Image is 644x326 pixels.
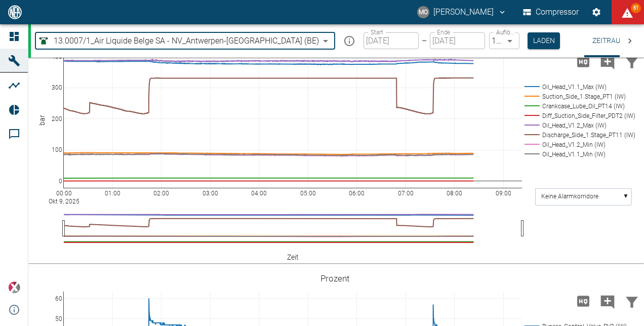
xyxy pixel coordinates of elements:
[8,281,20,294] img: Xplore Logo
[528,32,560,49] button: Laden
[587,3,606,21] button: Einstellungen
[54,35,319,47] span: 13.0007/1_Air Liquide Belge SA - NV_Antwerpen-[GEOGRAPHIC_DATA] (BE)
[37,35,319,47] a: 13.0007/1_Air Liquide Belge SA - NV_Antwerpen-[GEOGRAPHIC_DATA] (BE)
[371,28,383,36] label: Start
[422,35,427,47] p: –
[631,3,641,13] span: 61
[416,3,508,21] button: mario.oeser@neuman-esser.com
[571,296,595,305] span: Hohe Auflösung
[584,24,634,57] button: Zeitraum
[595,288,620,314] button: Kommentar hinzufügen
[437,28,450,36] label: Ende
[595,49,620,75] button: Kommentar hinzufügen
[521,3,581,21] button: Compressor
[417,6,429,18] div: MO
[541,193,598,200] text: Keine Alarmkorridore
[339,31,359,51] button: mission info
[620,288,644,314] button: Daten filtern
[364,32,419,49] input: DD.MM.YYYY
[430,32,485,49] input: DD.MM.YYYY
[7,5,23,19] img: logo
[496,28,514,36] label: Auflösung
[620,49,644,75] button: Daten filtern
[571,56,595,66] span: Hohe Auflösung
[489,32,519,49] div: 1 Sekunde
